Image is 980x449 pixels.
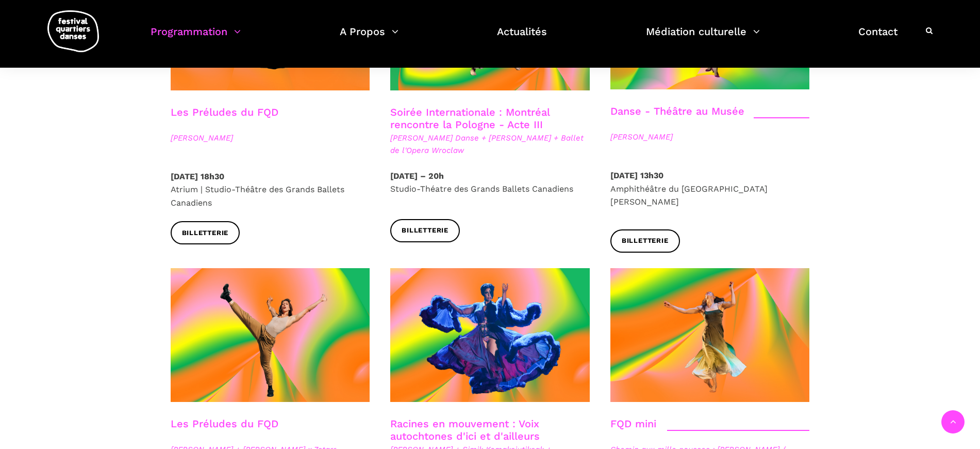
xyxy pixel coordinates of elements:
a: Médiation culturelle [646,23,760,53]
a: Soirée Internationale : Montréal rencontre la Pologne - Acte III [390,106,550,131]
span: [PERSON_NAME] Danse + [PERSON_NAME] + Ballet de l'Opera Wroclaw [390,132,590,157]
a: FQD mini [610,417,656,430]
a: Billetterie [171,221,240,244]
strong: [DATE] 18h30 [171,172,224,181]
a: Actualités [497,23,547,53]
p: Studio-Théatre des Grands Ballets Canadiens [390,169,590,196]
strong: [DATE] 13h30 [610,171,663,180]
span: [PERSON_NAME] [610,131,810,143]
span: Billetterie [622,236,669,246]
a: Les Préludes du FQD [171,106,278,118]
span: Billetterie [402,225,449,236]
a: Billetterie [390,219,460,242]
p: Atrium | Studio-Théâtre des Grands Ballets Canadiens [171,170,370,210]
a: Billetterie [610,229,680,253]
a: Danse - Théâtre au Musée [610,105,744,117]
a: Contact [858,23,898,53]
span: Billetterie [182,228,229,239]
a: Racines en mouvement : Voix autochtones d'ici et d'ailleurs [390,417,540,442]
p: Amphithéâtre du [GEOGRAPHIC_DATA][PERSON_NAME] [610,169,810,209]
a: Programmation [151,23,241,53]
img: logo-fqd-med [47,10,99,52]
a: A Propos [340,23,398,53]
span: [PERSON_NAME] [171,132,370,144]
strong: [DATE] – 20h [390,171,444,181]
a: Les Préludes du FQD [171,417,278,430]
